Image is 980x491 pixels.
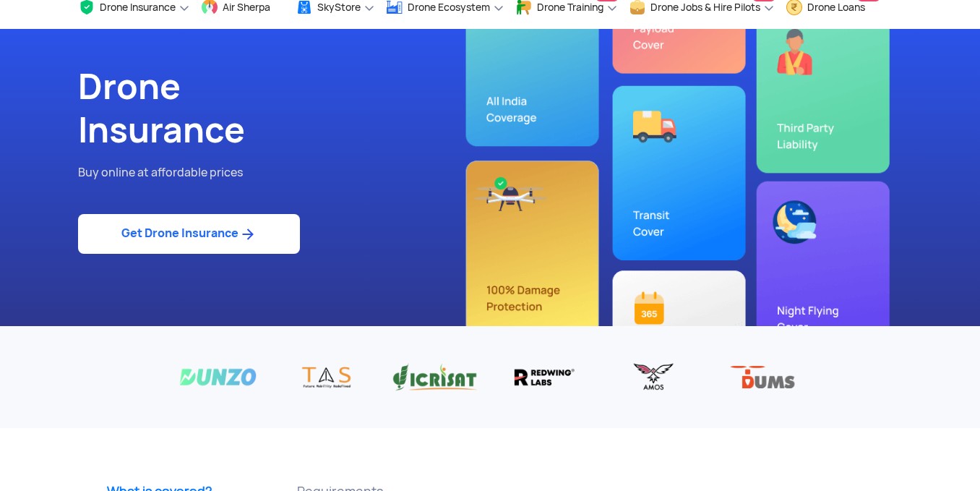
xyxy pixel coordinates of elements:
p: Buy online at affordable prices [78,163,479,182]
span: Drone Training [537,1,603,13]
img: Redwing labs [501,362,588,392]
img: TAS [283,362,371,392]
img: ic_arrow_forward_blue.svg [238,226,257,243]
span: Drone Loans [807,1,865,13]
a: Get Drone Insurance [78,214,300,254]
span: SkyStore [317,1,361,13]
span: Drone Insurance [100,1,176,13]
span: Air Sherpa [223,1,270,13]
h1: Drone Insurance [78,65,479,152]
span: Drone Jobs & Hire Pilots [650,1,760,13]
img: DUMS [718,362,806,392]
img: Dunzo [174,362,262,392]
img: Vicrisat [392,362,479,392]
span: Drone Ecosystem [408,1,490,13]
img: AMOS [610,362,697,392]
